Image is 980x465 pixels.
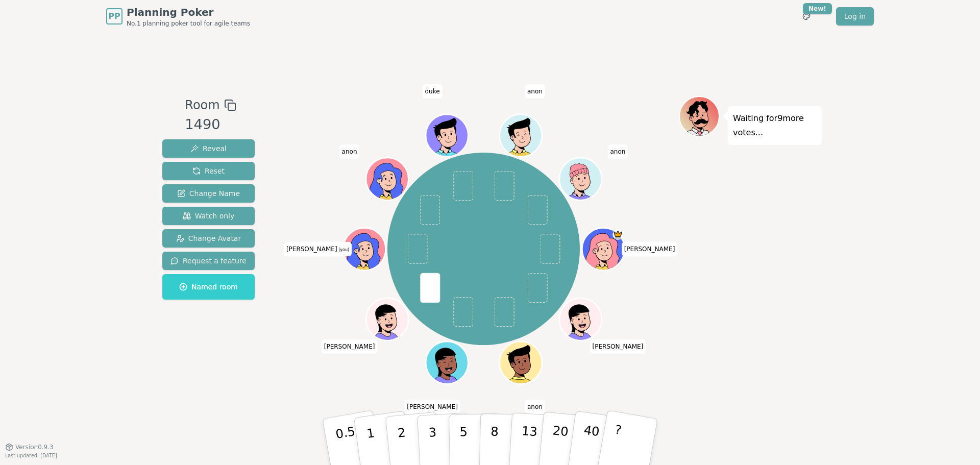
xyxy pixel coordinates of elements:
[5,453,57,458] span: Last updated: [DATE]
[179,282,238,292] span: Named room
[422,84,442,98] span: Click to change your name
[127,19,250,28] span: No.1 planning poker tool for agile teams
[185,96,219,114] span: Room
[733,111,817,140] p: Waiting for 9 more votes...
[176,233,241,243] span: Change Avatar
[192,166,225,176] span: Reset
[162,229,255,248] button: Change Avatar
[185,114,236,135] div: 1490
[183,211,235,221] span: Watch only
[803,3,832,14] div: New!
[836,7,874,26] a: Log in
[106,5,250,28] a: PPPlanning PokerNo.1 planning poker tool for agile teams
[607,144,628,158] span: Click to change your name
[404,400,460,414] span: Click to change your name
[162,162,255,180] button: Reset
[612,229,623,240] span: pallak is the host
[525,400,545,414] span: Click to change your name
[162,207,255,225] button: Watch only
[177,188,240,199] span: Change Name
[190,143,227,154] span: Reveal
[162,274,255,300] button: Named room
[15,443,54,451] span: Version 0.9.3
[622,242,678,256] span: Click to change your name
[162,139,255,158] button: Reveal
[339,144,360,158] span: Click to change your name
[345,229,384,269] button: Click to change your avatar
[170,256,247,266] span: Request a feature
[322,339,378,354] span: Click to change your name
[127,5,250,19] span: Planning Poker
[525,84,545,98] span: Click to change your name
[5,443,54,451] button: Version0.9.3
[162,184,255,203] button: Change Name
[162,252,255,270] button: Request a feature
[797,7,816,26] button: New!
[284,242,352,256] span: Click to change your name
[108,10,120,22] span: PP
[590,339,646,354] span: Click to change your name
[337,248,350,252] span: (you)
